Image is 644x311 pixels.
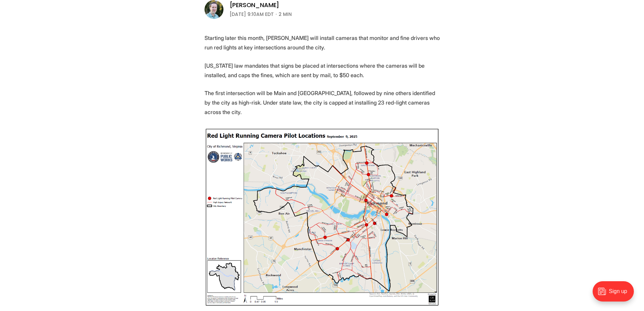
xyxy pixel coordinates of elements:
p: [US_STATE] law mandates that signs be placed at intersections where the cameras will be installed... [205,61,440,80]
p: Starting later this month, [PERSON_NAME] will install cameras that monitor and fine drivers who r... [205,33,440,52]
time: [DATE] 9:10AM EDT [230,10,274,18]
iframe: portal-trigger [587,278,644,311]
p: The first intersection will be Main and [GEOGRAPHIC_DATA], followed by nine others identified by ... [205,88,440,117]
span: 2 min [279,10,292,18]
a: [PERSON_NAME] [230,1,280,9]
